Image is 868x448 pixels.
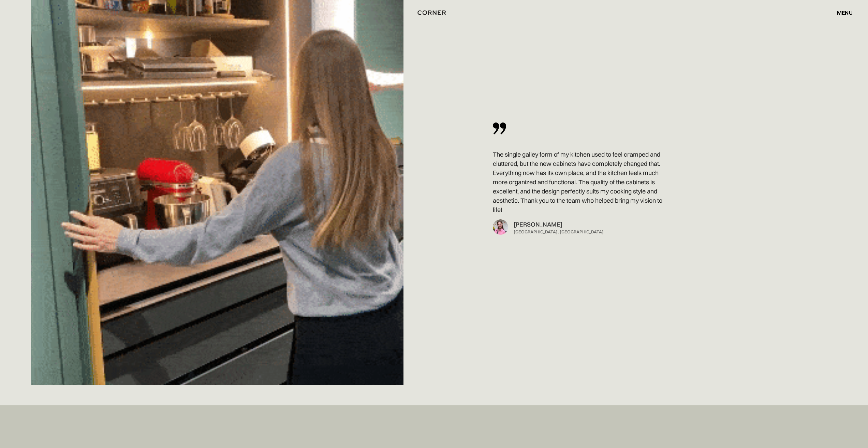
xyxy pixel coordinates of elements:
div: menu [837,10,853,15]
div: [GEOGRAPHIC_DATA], [GEOGRAPHIC_DATA] [514,229,604,235]
p: The single galley form of my kitchen used to feel cramped and cluttered, but the new cabinets hav... [493,150,667,214]
div: [PERSON_NAME] [514,220,604,229]
div: menu [830,7,853,18]
a: home [400,8,468,17]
